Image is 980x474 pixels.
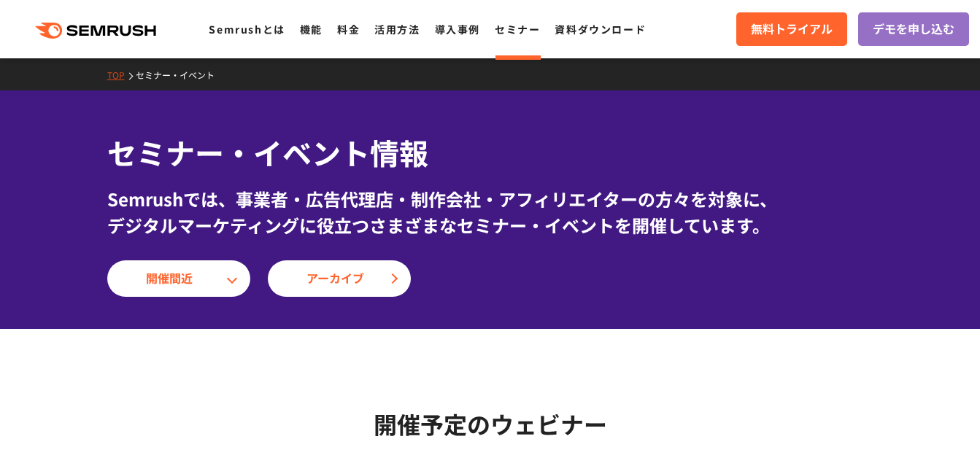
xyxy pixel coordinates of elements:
a: 機能 [300,22,323,36]
a: TOP [107,69,136,81]
h2: 開催予定のウェビナー [71,405,910,442]
div: Semrushでは、事業者・広告代理店・制作会社・アフィリエイターの方々を対象に、 デジタルマーケティングに役立つさまざまなセミナー・イベントを開催しています。 [107,186,873,238]
a: Semrushとは [209,22,285,36]
a: 資料ダウンロード [555,22,646,36]
span: 開催間近 [146,269,212,288]
a: セミナー [495,22,540,36]
h1: セミナー・イベント情報 [107,131,873,174]
a: 活用方法 [374,22,420,36]
span: デモを申し込む [873,20,954,39]
a: 開催間近 [107,260,250,297]
a: デモを申し込む [858,12,969,46]
a: アーカイブ [268,260,411,297]
span: 無料トライアル [751,20,833,39]
span: アーカイブ [306,269,372,288]
a: 無料トライアル [736,12,847,46]
a: セミナー・イベント [136,69,225,81]
a: 料金 [337,22,360,36]
a: 導入事例 [435,22,480,36]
